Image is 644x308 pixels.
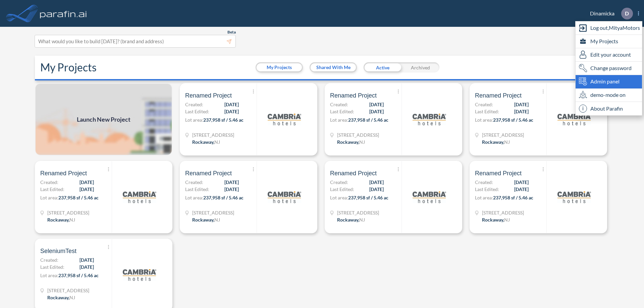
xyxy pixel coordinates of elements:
[504,139,510,145] span: NJ
[590,51,631,59] span: Edit your account
[39,7,88,20] img: logo
[35,83,172,156] img: add
[47,216,75,223] div: Rockaway, NJ
[35,83,172,156] a: Launch New Project
[475,186,499,193] span: Last Edited:
[475,179,493,186] span: Created:
[514,186,529,193] span: [DATE]
[40,186,64,193] span: Last Edited:
[330,91,377,100] span: Renamed Project
[185,91,232,100] span: Renamed Project
[590,24,640,32] span: Log out, MityaMotors
[47,287,89,294] span: 321 Mt Hope Ave
[192,217,214,223] span: Rockaway ,
[224,101,239,108] span: [DATE]
[330,186,354,193] span: Last Edited:
[224,186,239,193] span: [DATE]
[192,138,220,145] div: Rockaway, NJ
[576,75,642,88] div: Admin panel
[40,169,87,177] span: Renamed Project
[79,263,94,270] span: [DATE]
[311,63,356,71] button: Shared With Me
[47,209,89,216] span: 321 Mt Hope Ave
[482,216,510,223] div: Rockaway, NJ
[192,216,220,223] div: Rockaway, NJ
[69,217,75,223] span: NJ
[330,195,348,200] span: Lot area:
[579,105,587,113] span: i
[590,64,632,72] span: Change password
[203,117,244,123] span: 237,958 sf / 5.46 ac
[77,115,130,124] span: Launch New Project
[185,179,203,186] span: Created:
[369,101,384,108] span: [DATE]
[330,101,348,108] span: Created:
[58,272,99,278] span: 237,958 sf / 5.46 ac
[576,35,642,48] div: My Projects
[348,195,388,200] span: 237,958 sf / 5.46 ac
[40,247,76,255] span: SeleniumTest
[268,180,301,214] img: logo
[69,295,75,300] span: NJ
[47,217,69,223] span: Rockaway ,
[413,103,446,136] img: logo
[337,209,379,216] span: 321 Mt Hope Ave
[203,195,244,200] span: 237,958 sf / 5.46 ac
[576,48,642,62] div: Edit user
[185,101,203,108] span: Created:
[257,63,302,71] button: My Projects
[185,169,232,177] span: Renamed Project
[413,180,446,214] img: logo
[330,179,348,186] span: Created:
[123,258,156,292] img: logo
[185,186,209,193] span: Last Edited:
[576,102,642,115] div: About Parafin
[359,217,365,223] span: NJ
[214,217,220,223] span: NJ
[369,186,384,193] span: [DATE]
[40,195,58,200] span: Lot area:
[40,61,97,74] h2: My Projects
[40,272,58,278] span: Lot area:
[475,91,522,100] span: Renamed Project
[482,217,504,223] span: Rockaway ,
[224,179,239,186] span: [DATE]
[47,294,75,301] div: Rockaway, NJ
[580,8,639,19] div: Dinamicka
[576,21,642,35] div: Log out
[40,256,58,263] span: Created:
[47,295,69,300] span: Rockaway ,
[330,117,348,123] span: Lot area:
[348,117,388,123] span: 237,958 sf / 5.46 ac
[359,139,365,145] span: NJ
[79,256,94,263] span: [DATE]
[337,217,359,223] span: Rockaway ,
[475,101,493,108] span: Created:
[192,139,214,145] span: Rockaway ,
[192,131,234,138] span: 321 Mt Hope Ave
[214,139,220,145] span: NJ
[475,117,493,123] span: Lot area:
[185,108,209,115] span: Last Edited:
[514,101,529,108] span: [DATE]
[40,263,64,270] span: Last Edited:
[79,179,94,186] span: [DATE]
[330,169,377,177] span: Renamed Project
[590,37,618,45] span: My Projects
[337,216,365,223] div: Rockaway, NJ
[224,108,239,115] span: [DATE]
[493,117,533,123] span: 237,958 sf / 5.46 ac
[40,179,58,186] span: Created:
[337,138,365,145] div: Rockaway, NJ
[401,62,439,72] div: Archived
[557,180,591,214] img: logo
[369,179,384,186] span: [DATE]
[493,195,533,200] span: 237,958 sf / 5.46 ac
[590,77,620,85] span: Admin panel
[364,62,401,72] div: Active
[482,131,524,138] span: 321 Mt Hope Ave
[227,29,236,35] span: Beta
[337,131,379,138] span: 321 Mt Hope Ave
[475,195,493,200] span: Lot area:
[576,88,642,102] div: demo-mode on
